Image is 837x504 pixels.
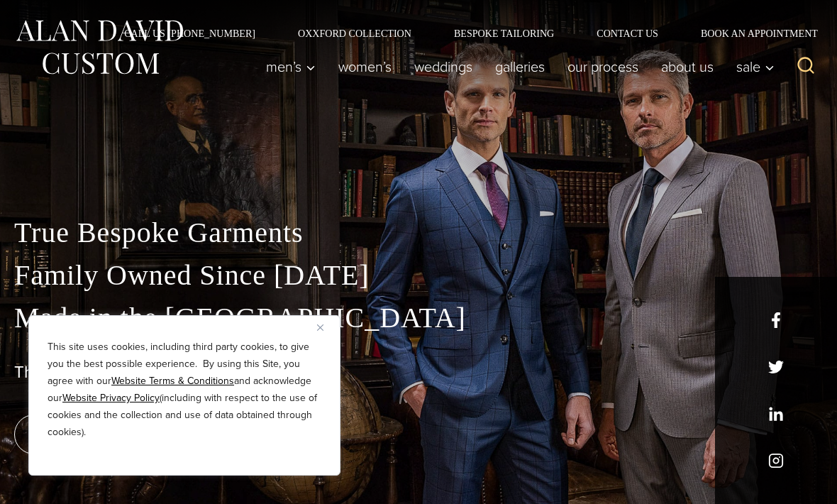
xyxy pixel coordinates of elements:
[317,324,323,331] img: Close
[14,212,823,339] p: True Bespoke Garments Family Owned Since [DATE] Made in the [GEOGRAPHIC_DATA]
[14,362,823,383] h1: The Best Custom Suits NYC Has to Offer
[255,53,782,81] nav: Primary Navigation
[103,28,823,38] nav: Secondary Navigation
[789,50,823,84] button: View Search Form
[103,28,277,38] a: Call Us [PHONE_NUMBER]
[317,319,334,336] button: Close
[575,28,680,38] a: Contact Us
[327,53,403,81] a: Women’s
[403,53,484,81] a: weddings
[14,415,213,454] a: book an appointment
[48,339,321,441] p: This site uses cookies, including third party cookies, to give you the best possible experience. ...
[266,60,316,74] span: Men’s
[14,16,184,79] img: Alan David Custom
[736,60,775,74] span: Sale
[680,28,823,38] a: Book an Appointment
[556,53,650,81] a: Our Process
[484,53,556,81] a: Galleries
[111,373,234,388] a: Website Terms & Conditions
[433,28,575,38] a: Bespoke Tailoring
[650,53,725,81] a: About Us
[62,390,160,405] a: Website Privacy Policy
[277,28,433,38] a: Oxxford Collection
